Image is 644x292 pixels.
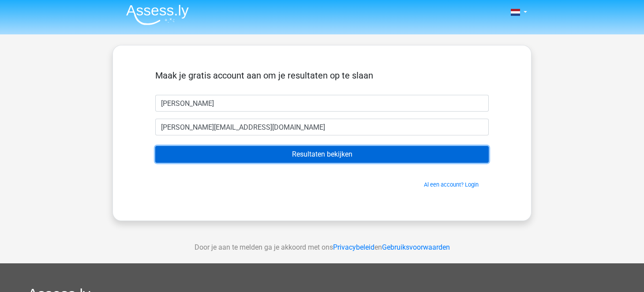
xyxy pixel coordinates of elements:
a: Privacybeleid [333,243,374,251]
a: Al een account? Login [424,181,479,188]
input: Email [155,119,489,135]
a: Gebruiksvoorwaarden [382,243,450,251]
img: Assessly [126,4,189,25]
input: Resultaten bekijken [155,146,489,163]
input: Voornaam [155,95,489,112]
h5: Maak je gratis account aan om je resultaten op te slaan [155,70,489,81]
